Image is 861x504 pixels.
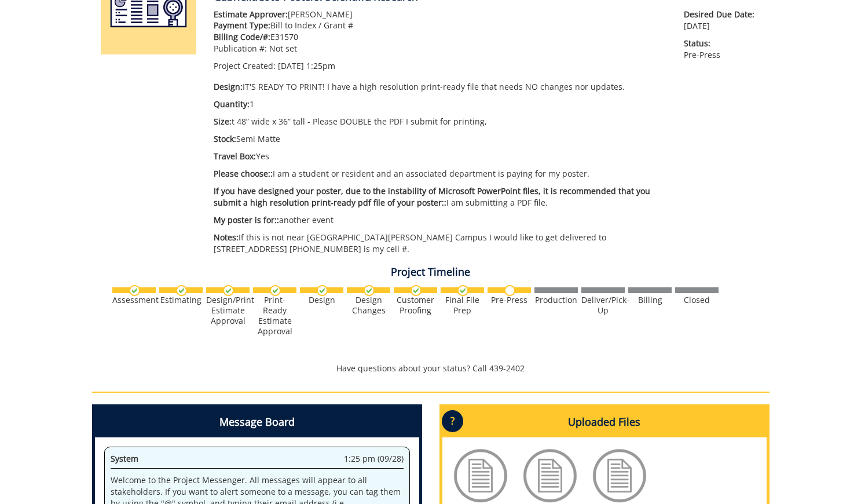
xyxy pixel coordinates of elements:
[176,285,187,296] img: checkmark
[111,453,138,464] span: System
[394,295,437,316] div: Customer Proofing
[270,285,281,296] img: checkmark
[214,168,273,179] span: Please choose::
[214,133,667,145] p: Semi Matte
[214,185,650,208] span: If you have designed your poster, due to the instability of Microsoft PowerPoint files, it is rec...
[214,31,270,42] span: Billing Code/#:
[214,116,667,127] p: t 48” wide x 36” tall - Please DOUBLE the PDF I submit for printing,
[159,295,203,305] div: Estimating
[214,20,667,31] p: Bill to Index / Grant #
[214,98,667,110] p: 1
[214,60,276,71] span: Project Created:
[214,151,256,162] span: Travel Box:
[317,285,328,296] img: checkmark
[347,295,390,316] div: Design Changes
[684,9,760,32] p: [DATE]
[92,363,770,374] p: Have questions about your status? Call 439-2402
[214,185,667,209] p: I am submitting a PDF file.
[214,9,667,20] p: [PERSON_NAME]
[411,285,422,296] img: checkmark
[214,133,236,144] span: Stock:
[278,60,335,71] span: [DATE] 1:25pm
[214,232,667,255] p: If this is not near [GEOGRAPHIC_DATA][PERSON_NAME] Campus I would like to get delivered to [STREE...
[457,285,468,296] img: checkmark
[442,407,767,437] h4: Uploaded Files
[684,9,760,20] span: Desired Due Date:
[581,295,625,316] div: Deliver/Pick-Up
[92,266,770,278] h4: Project Timeline
[300,295,343,305] div: Design
[214,214,667,226] p: another event
[488,295,531,305] div: Pre-Press
[628,295,672,305] div: Billing
[684,38,760,61] p: Pre-Press
[214,214,279,225] span: My poster is for::
[684,38,760,49] span: Status:
[441,295,484,316] div: Final File Prep
[214,232,239,243] span: Notes:
[442,410,463,432] p: ?
[112,295,156,305] div: Assessment
[214,20,270,31] span: Payment Type:
[223,285,234,296] img: checkmark
[675,295,719,305] div: Closed
[214,9,288,20] span: Estimate Approver:
[214,116,232,127] span: Size:
[206,295,250,326] div: Design/Print Estimate Approval
[364,285,375,296] img: checkmark
[214,43,267,54] span: Publication #:
[214,151,667,162] p: Yes
[344,453,404,465] span: 1:25 pm (09/28)
[253,295,296,337] div: Print-Ready Estimate Approval
[95,407,419,437] h4: Message Board
[214,81,667,93] p: IT'S READY TO PRINT! I have a high resolution print-ready file that needs NO changes nor updates.
[129,285,140,296] img: checkmark
[214,168,667,180] p: I am a student or resident and an associated department is paying for my poster.
[269,43,297,54] span: Not set
[504,285,515,296] img: no
[534,295,578,305] div: Production
[214,98,250,109] span: Quantity:
[214,81,243,92] span: Design:
[214,31,667,43] p: E31570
